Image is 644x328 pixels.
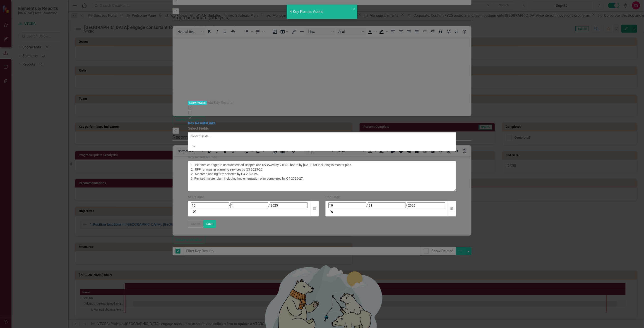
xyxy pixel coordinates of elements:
button: Save [203,220,216,228]
div: 4 Key Results Added [290,9,351,14]
span: Key Results [188,101,207,105]
a: Key Results [188,121,207,125]
span: Add Key Results [207,100,233,105]
button: close [352,6,356,12]
span: / [366,204,368,207]
div: Select Fields... [191,134,453,138]
button: Cancel [188,220,203,228]
textarea: 1. Planned changes in uses described, scoped and reviewed by VTCRC board by [DATE] for including ... [188,161,456,191]
label: Select Fields [188,126,456,131]
div: End Date [325,195,456,200]
span: / [229,204,230,207]
a: Links [207,121,216,125]
div: Start Date [188,195,319,200]
span: / [406,204,407,207]
span: / [268,204,270,207]
label: Key Result Names [188,155,456,160]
